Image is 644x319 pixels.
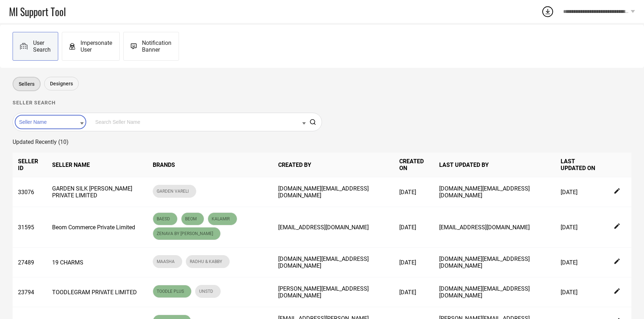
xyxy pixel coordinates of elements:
[19,81,34,87] span: Sellers
[394,207,434,248] td: [DATE]
[185,216,200,221] span: BEOM
[157,231,217,236] span: ZENAVA BY [PERSON_NAME]
[157,289,188,294] span: TOODLE PLUS
[47,248,147,277] td: 19 CHARMS
[614,258,621,266] div: Edit
[142,39,171,53] span: Notification Banner
[13,177,47,207] td: 33076
[13,277,47,307] td: 23794
[80,39,112,53] span: Impersonate User
[555,248,603,277] td: [DATE]
[555,277,603,307] td: [DATE]
[9,4,66,19] span: MI Support Tool
[157,259,178,264] span: MAASHA
[394,277,434,307] td: [DATE]
[13,139,69,145] span: Updated Recently (10)
[614,223,621,231] div: Edit
[157,216,174,221] span: BAESD
[614,188,621,196] div: Edit
[273,207,394,248] td: [EMAIL_ADDRESS][DOMAIN_NAME]
[434,248,555,277] td: [DOMAIN_NAME][EMAIL_ADDRESS][DOMAIN_NAME]
[555,207,603,248] td: [DATE]
[273,177,394,207] td: [DOMAIN_NAME][EMAIL_ADDRESS][DOMAIN_NAME]
[434,207,555,248] td: [EMAIL_ADDRESS][DOMAIN_NAME]
[93,117,306,127] input: Search Seller Name
[50,81,73,86] span: Designers
[147,153,273,177] th: BRANDS
[157,189,192,194] span: GARDEN VARELI
[13,100,631,105] h1: Seller search
[47,207,147,248] td: Beom Commerce Private Limited
[394,248,434,277] td: [DATE]
[47,153,147,177] th: SELLER NAME
[273,277,394,307] td: [PERSON_NAME][EMAIL_ADDRESS][DOMAIN_NAME]
[190,259,226,264] span: RADHU & KABBY
[434,277,555,307] td: [DOMAIN_NAME][EMAIL_ADDRESS][DOMAIN_NAME]
[434,177,555,207] td: [DOMAIN_NAME][EMAIL_ADDRESS][DOMAIN_NAME]
[394,153,434,177] th: CREATED ON
[273,248,394,277] td: [DOMAIN_NAME][EMAIL_ADDRESS][DOMAIN_NAME]
[614,288,621,296] div: Edit
[212,216,233,221] span: KALAMIR
[555,177,603,207] td: [DATE]
[13,207,47,248] td: 31595
[47,177,147,207] td: GARDEN SILK [PERSON_NAME] PRIVATE LIMITED
[394,177,434,207] td: [DATE]
[541,5,554,18] div: Open download list
[13,248,47,277] td: 27489
[273,153,394,177] th: CREATED BY
[199,289,217,294] span: UNSTD
[555,153,603,177] th: LAST UPDATED ON
[33,39,51,53] span: User Search
[47,277,147,307] td: TOODLEGRAM PRIVATE LIMITED
[13,153,47,177] th: SELLER ID
[434,153,555,177] th: LAST UPDATED BY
